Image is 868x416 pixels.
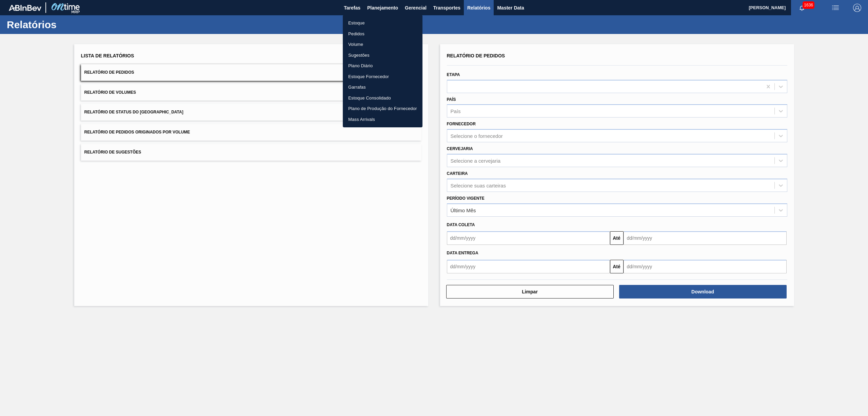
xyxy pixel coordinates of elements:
a: Volume [343,39,422,50]
a: Sugestões [343,50,422,61]
a: Plano de Produção do Fornecedor [343,103,422,114]
a: Estoque Fornecedor [343,71,422,82]
a: Mass Arrivals [343,114,422,125]
a: Estoque Consolidado [343,93,422,104]
a: Plano Diário [343,60,422,71]
a: Estoque [343,18,422,29]
a: Pedidos [343,29,422,39]
a: Garrafas [343,82,422,93]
